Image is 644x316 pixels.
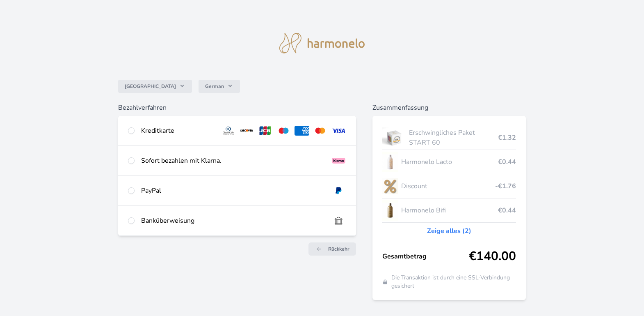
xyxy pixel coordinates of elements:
[372,103,525,113] h6: Zusammenfassung
[118,80,192,93] button: [GEOGRAPHIC_DATA]
[382,176,398,196] img: discount-lo.png
[401,205,498,215] span: Harmonelo Bifi
[498,133,516,143] span: €1.32
[276,126,291,136] img: maestro.svg
[141,216,324,226] div: Banküberweisung
[498,205,516,215] span: €0.44
[382,200,398,221] img: CLEAN_BIFI_se_stinem_x-lo.jpg
[495,181,516,191] span: -€1.76
[328,246,349,252] span: Rückkehr
[258,126,273,136] img: jcb.svg
[331,156,346,166] img: klarna_paynow.svg
[469,249,516,264] span: €140.00
[125,83,176,90] span: [GEOGRAPHIC_DATA]
[279,33,365,53] img: logo.svg
[331,216,346,226] img: bankTransfer_IBAN.svg
[498,157,516,167] span: €0.44
[391,274,516,290] span: Die Transaktion ist durch eine SSL-Verbindung gesichert
[313,126,328,136] img: mc.svg
[382,251,468,261] span: Gesamtbetrag
[331,126,346,136] img: visa.svg
[141,126,214,136] div: Kreditkarte
[427,226,471,236] a: Zeige alles (2)
[295,126,310,136] img: amex.svg
[401,181,495,191] span: Discount
[141,156,324,166] div: Sofort bezahlen mit Klarna.
[382,152,398,172] img: CLEAN_LACTO_se_stinem_x-hi-lo.jpg
[331,186,346,196] img: paypal.svg
[308,242,356,256] a: Rückkehr
[239,126,254,136] img: discover.svg
[118,103,356,113] h6: Bezahlverfahren
[382,127,406,148] img: start.jpg
[141,186,324,196] div: PayPal
[221,126,236,136] img: diners.svg
[205,83,224,90] span: German
[401,157,498,167] span: Harmonelo Lacto
[199,80,240,93] button: German
[409,128,498,148] span: Erschwingliches Paket START 60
